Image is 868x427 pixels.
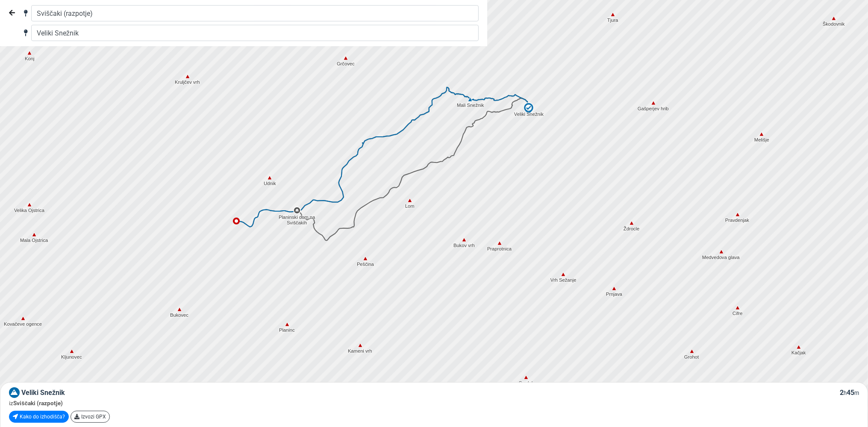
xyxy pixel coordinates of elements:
div: iz [9,399,859,407]
span: Sviščaki (razpotje) [13,400,63,406]
span: 2 45 [840,389,859,397]
input: Izhodišče [31,5,479,21]
small: h [844,390,847,396]
a: Izvozi GPX [71,411,110,423]
input: Cilj [31,25,479,41]
a: Kako do izhodišča? [9,411,69,423]
small: m [854,390,859,396]
button: Nazaj [3,5,21,21]
span: Veliki Snežnik [21,389,65,397]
